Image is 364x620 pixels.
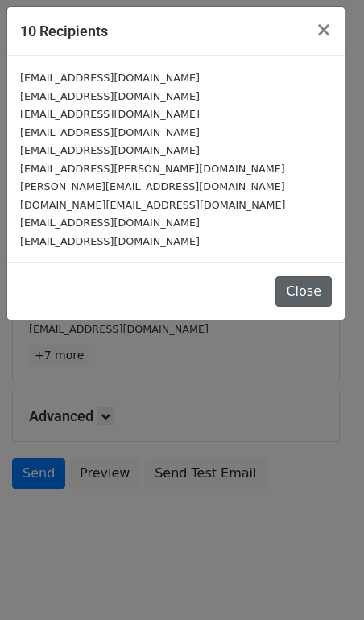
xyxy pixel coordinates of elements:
[275,276,332,307] button: Close
[20,163,285,175] small: [EMAIL_ADDRESS][PERSON_NAME][DOMAIN_NAME]
[283,543,364,620] iframe: Chat Widget
[20,90,200,102] small: [EMAIL_ADDRESS][DOMAIN_NAME]
[20,144,200,156] small: [EMAIL_ADDRESS][DOMAIN_NAME]
[316,19,332,41] span: ×
[20,72,200,84] small: [EMAIL_ADDRESS][DOMAIN_NAME]
[20,126,200,138] small: [EMAIL_ADDRESS][DOMAIN_NAME]
[20,20,108,42] h5: 10 Recipients
[20,199,285,211] small: [DOMAIN_NAME][EMAIL_ADDRESS][DOMAIN_NAME]
[20,217,200,229] small: [EMAIL_ADDRESS][DOMAIN_NAME]
[20,180,285,192] small: [PERSON_NAME][EMAIL_ADDRESS][DOMAIN_NAME]
[20,108,200,120] small: [EMAIL_ADDRESS][DOMAIN_NAME]
[303,7,345,52] button: Close
[20,235,200,247] small: [EMAIL_ADDRESS][DOMAIN_NAME]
